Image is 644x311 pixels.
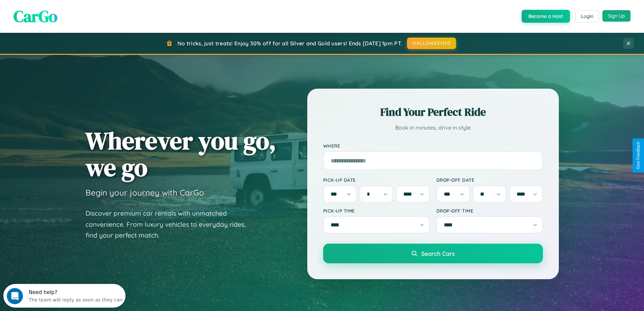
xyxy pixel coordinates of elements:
[86,187,204,198] h3: Begin your journey with CarGo
[323,123,543,133] p: Book in minutes, drive in style
[86,127,276,181] h1: Wherever you go, we go
[323,177,430,183] label: Pick-up Date
[14,5,57,27] span: CarGo
[323,105,543,119] h2: Find Your Perfect Ride
[636,142,641,169] div: Give Feedback
[25,11,119,18] div: The team will reply as soon as they can
[436,177,543,183] label: Drop-off Date
[177,40,402,47] span: No tricks, just treats! Enjoy 30% off for all Silver and Gold users! Ends [DATE] 1pm PT.
[575,10,599,22] button: Login
[3,284,125,308] iframe: Intercom live chat discovery launcher
[323,208,430,214] label: Pick-up Time
[3,3,126,21] div: Open Intercom Messenger
[25,6,119,11] div: Need help?
[323,244,543,263] button: Search Cars
[421,250,455,257] span: Search Cars
[407,38,456,49] button: HALLOWEEN30
[436,208,543,214] label: Drop-off Time
[522,10,570,23] button: Become a Host
[86,208,255,241] p: Discover premium car rentals with unmatched convenience. From luxury vehicles to everyday rides, ...
[7,288,23,304] iframe: Intercom live chat
[323,143,543,149] label: Where
[602,10,630,22] button: Sign Up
